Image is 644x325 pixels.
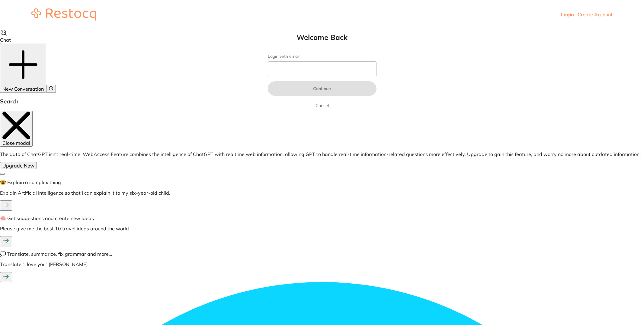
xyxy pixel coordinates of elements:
[561,11,574,18] a: Login
[314,102,330,109] a: Cancel
[31,8,96,21] img: restocq_logo.svg
[268,54,376,59] label: Login with email
[256,33,389,42] h1: Welcome Back
[2,140,30,146] span: Close modal
[268,81,376,96] button: Continue
[2,86,44,92] span: New Conversation
[578,11,613,18] a: Create Account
